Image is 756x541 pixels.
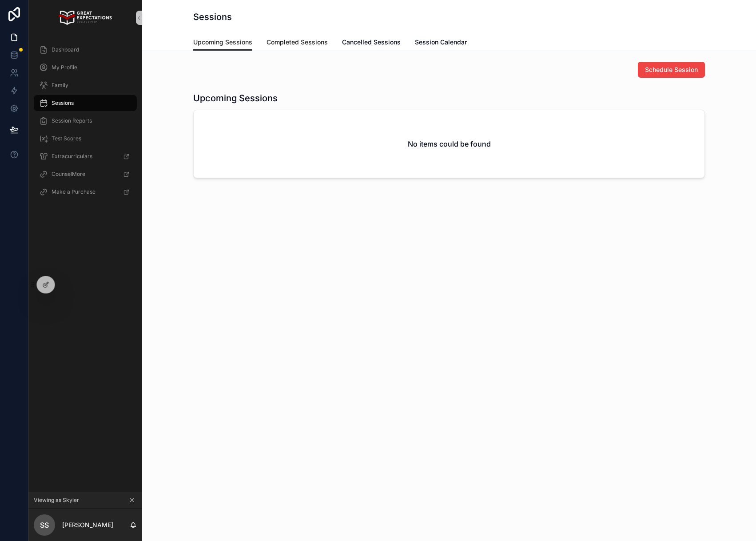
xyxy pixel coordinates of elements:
[638,62,705,78] button: Schedule Session
[52,64,77,71] span: My Profile
[342,38,401,47] span: Cancelled Sessions
[267,34,328,52] a: Completed Sessions
[193,38,252,47] span: Upcoming Sessions
[34,131,137,147] a: Test Scores
[415,34,467,52] a: Session Calendar
[34,497,79,504] span: Viewing as Skyler
[34,95,137,111] a: Sessions
[34,166,137,182] a: CounselMore
[52,153,92,160] span: Extracurriculars
[408,139,491,149] h2: No items could be found
[59,11,111,25] img: App logo
[62,521,113,529] p: [PERSON_NAME]
[34,42,137,58] a: Dashboard
[52,117,92,124] span: Session Reports
[34,184,137,200] a: Make a Purchase
[34,77,137,93] a: Family
[52,99,74,107] span: Sessions
[28,36,142,211] div: scrollable content
[52,135,81,142] span: Test Scores
[52,46,79,53] span: Dashboard
[34,60,137,76] a: My Profile
[193,11,232,23] h1: Sessions
[342,34,401,52] a: Cancelled Sessions
[645,65,698,74] span: Schedule Session
[193,92,278,104] h1: Upcoming Sessions
[34,148,137,164] a: Extracurriculars
[415,38,467,47] span: Session Calendar
[40,520,49,530] span: SS
[267,38,328,47] span: Completed Sessions
[34,113,137,129] a: Session Reports
[52,82,68,89] span: Family
[52,188,95,195] span: Make a Purchase
[52,171,85,178] span: CounselMore
[193,34,252,51] a: Upcoming Sessions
